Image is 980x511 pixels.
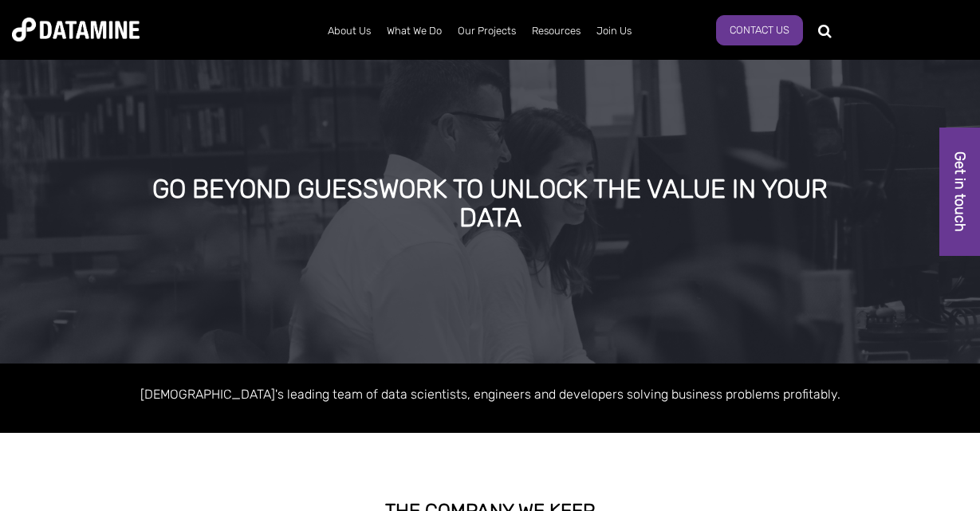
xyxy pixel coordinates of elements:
[36,383,945,405] p: [DEMOGRAPHIC_DATA]'s leading team of data scientists, engineers and developers solving business p...
[450,10,524,52] a: Our Projects
[379,10,450,52] a: What We Do
[320,10,379,52] a: About Us
[716,15,803,45] a: Contact Us
[12,18,140,41] img: Datamine
[119,175,862,232] div: GO BEYOND GUESSWORK TO UNLOCK THE VALUE IN YOUR DATA
[588,10,640,52] a: Join Us
[939,128,980,256] a: Get in touch
[524,10,588,52] a: Resources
